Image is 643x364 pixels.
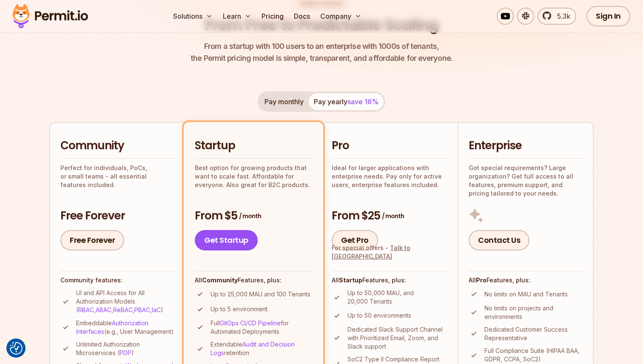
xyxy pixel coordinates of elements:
h4: Community features: [60,276,175,284]
h2: Community [60,138,175,154]
p: Full for Automated Deployments [211,319,312,336]
a: Sign In [586,6,630,26]
p: Perfect for individuals, PoCs, or small teams - all essential features included. [60,164,175,189]
img: Permit logo [9,2,92,31]
button: Consent Preferences [10,342,23,355]
h2: Pro [332,138,447,154]
a: PDP [119,349,131,356]
a: Get Pro [332,230,378,250]
a: 5.3k [538,8,576,25]
span: From a startup with 100 users to an enterprise with 1000s of tenants, [191,40,452,52]
a: IaC [152,306,161,313]
a: Docs [290,8,313,25]
a: Get Startup [195,230,258,250]
p: Embeddable (e.g., User Management) [76,319,175,336]
h3: From $25 [332,208,447,224]
a: Audit and Decision Logs [211,341,295,356]
p: Full Compliance Suite (HIPAA BAA, GDPR, CCPA, SoC2) [484,347,583,364]
p: Dedicated Customer Success Representative [484,325,583,342]
h2: Startup [195,138,312,154]
button: Pay monthly [259,93,309,110]
strong: Startup [339,276,362,284]
button: Learn [219,8,255,25]
a: Contact Us [469,230,529,250]
span: / month [382,212,404,220]
span: / month [239,212,261,220]
h3: Free Forever [60,208,175,224]
a: ReBAC [113,306,133,313]
a: Free Forever [60,230,124,250]
p: Unlimited Authorization Microservices ( ) [76,340,175,357]
p: Best option for growing products that want to scale fast. Affordable for everyone. Also great for... [195,164,312,189]
p: Ideal for larger applications with enterprise needs. Pay only for active users, enterprise featur... [332,164,447,189]
p: Up to 5 environment [211,305,267,313]
h4: All Features, plus: [469,276,583,284]
strong: Community [202,276,238,284]
a: GitOps CI/CD Pipeline [220,319,281,327]
div: For special offers - [332,244,447,261]
p: Up to 50 environments [347,311,411,320]
p: Got special requirements? Large organization? Get full access to all features, premium support, a... [469,164,583,198]
a: Authorization Interfaces [76,319,148,335]
strong: Pro [476,276,487,284]
button: Company [317,8,365,25]
p: UI and API Access for All Authorization Models ( , , , , ) [76,289,175,314]
span: 5.3k [552,11,570,21]
p: the Permit pricing model is simple, transparent, and affordable for everyone. [191,40,452,64]
p: No limits on MAU and Tenants [484,290,568,299]
p: No limits on projects and environments [484,304,583,321]
a: PBAC [134,306,150,313]
p: Dedicated Slack Support Channel with Prioritized Email, Zoom, and Slack support [347,325,447,351]
h4: All Features, plus: [195,276,312,284]
p: Extendable retention [211,340,312,357]
a: Pricing [258,8,287,25]
h4: All Features, plus: [332,276,447,284]
h1: From Free to Predictable Scaling [205,14,438,36]
h2: Enterprise [469,138,583,154]
p: Up to 50,000 MAU, and 20,000 Tenants [347,289,447,306]
img: Revisit consent button [10,342,23,355]
a: ABAC [96,306,111,313]
button: Solutions [170,8,216,25]
p: Up to 25,000 MAU and 100 Tenants [211,290,310,299]
a: RBAC [78,306,94,313]
h3: From $5 [195,208,312,224]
